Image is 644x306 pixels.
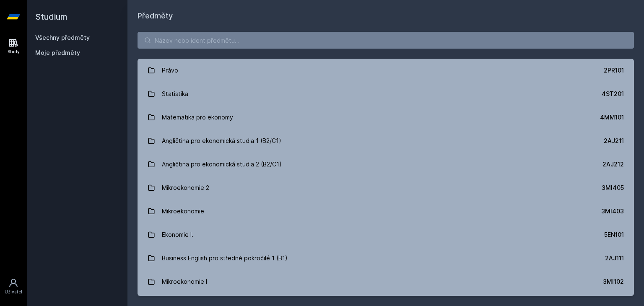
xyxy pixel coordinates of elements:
[138,246,634,270] a: Business English pro středně pokročilé 1 (B1) 2AJ111
[162,109,233,126] div: Matematika pro ekonomy
[2,274,25,299] a: Uživatel
[138,176,634,200] a: Mikroekonomie 2 3MI405
[138,10,634,22] h1: Předměty
[602,160,624,169] div: 2AJ212
[138,223,634,246] a: Ekonomie I. 5EN101
[600,113,624,122] div: 4MM101
[8,49,20,55] div: Study
[162,62,178,79] div: Právo
[162,156,282,173] div: Angličtina pro ekonomická studia 2 (B2/C1)
[162,226,193,243] div: Ekonomie I.
[138,106,634,129] a: Matematika pro ekonomy 4MM101
[162,203,204,220] div: Mikroekonomie
[35,34,90,41] a: Všechny předměty
[35,49,80,57] span: Moje předměty
[602,90,624,98] div: 4ST201
[138,32,634,49] input: Název nebo ident předmětu…
[604,66,624,75] div: 2PR101
[604,137,624,145] div: 2AJ211
[162,179,209,196] div: Mikroekonomie 2
[138,82,634,106] a: Statistika 4ST201
[138,270,634,293] a: Mikroekonomie I 3MI102
[162,250,288,267] div: Business English pro středně pokročilé 1 (B1)
[138,153,634,176] a: Angličtina pro ekonomická studia 2 (B2/C1) 2AJ212
[601,207,624,215] div: 3MI403
[603,277,624,286] div: 3MI102
[2,34,25,59] a: Study
[602,184,624,192] div: 3MI405
[162,86,188,102] div: Statistika
[138,200,634,223] a: Mikroekonomie 3MI403
[162,132,281,149] div: Angličtina pro ekonomická studia 1 (B2/C1)
[162,273,207,290] div: Mikroekonomie I
[138,129,634,153] a: Angličtina pro ekonomická studia 1 (B2/C1) 2AJ211
[5,289,22,295] div: Uživatel
[138,59,634,82] a: Právo 2PR101
[605,254,624,262] div: 2AJ111
[604,231,624,239] div: 5EN101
